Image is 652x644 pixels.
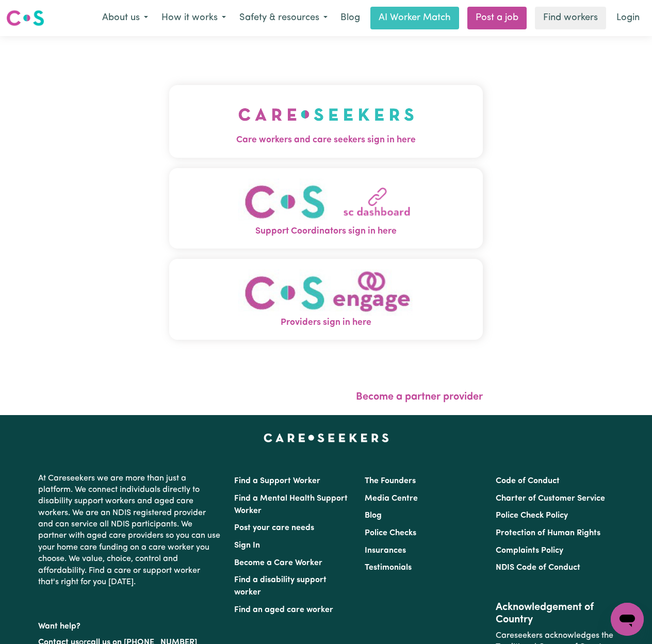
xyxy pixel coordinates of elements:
[169,168,483,249] button: Support Coordinators sign in here
[610,7,646,29] a: Login
[234,494,348,515] a: Find a Mental Health Support Worker
[496,511,568,520] a: Police Check Policy
[234,576,327,597] a: Find a disability support worker
[496,601,614,626] h2: Acknowledgement of Country
[169,134,483,147] span: Care workers and care seekers sign in here
[535,7,606,29] a: Find workers
[365,564,412,572] a: Testimonials
[365,511,382,520] a: Blog
[38,617,222,632] p: Want help?
[496,547,563,555] a: Complaints Policy
[234,559,322,567] a: Become a Care Worker
[169,225,483,238] span: Support Coordinators sign in here
[496,494,605,503] a: Charter of Customer Service
[365,494,418,503] a: Media Centre
[234,524,314,532] a: Post your care needs
[496,477,560,485] a: Code of Conduct
[496,564,580,572] a: NDIS Code of Conduct
[365,477,416,485] a: The Founders
[234,541,260,550] a: Sign In
[496,529,600,537] a: Protection of Human Rights
[6,9,44,27] img: Careseekers logo
[370,7,459,29] a: AI Worker Match
[233,7,334,29] button: Safety & resources
[169,316,483,329] span: Providers sign in here
[6,6,44,30] a: Careseekers logo
[95,7,155,29] button: About us
[365,529,416,537] a: Police Checks
[155,7,233,29] button: How it works
[234,606,333,614] a: Find an aged care worker
[264,434,389,442] a: Careseekers home page
[334,7,366,29] a: Blog
[169,85,483,157] button: Care workers and care seekers sign in here
[38,469,222,592] p: At Careseekers we are more than just a platform. We connect individuals directly to disability su...
[611,603,644,636] iframe: Button to launch messaging window
[234,477,320,485] a: Find a Support Worker
[467,7,527,29] a: Post a job
[356,392,483,402] a: Become a partner provider
[169,259,483,340] button: Providers sign in here
[365,547,406,555] a: Insurances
